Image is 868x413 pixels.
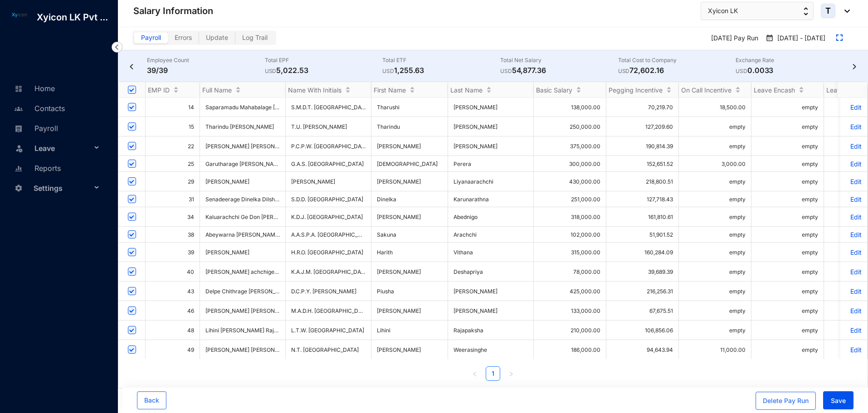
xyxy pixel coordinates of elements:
[448,156,534,172] td: Perera
[846,231,862,238] p: Edit
[205,346,295,353] span: [PERSON_NAME] [PERSON_NAME]
[371,207,448,227] td: [PERSON_NAME]
[679,340,751,360] td: 11,000.00
[205,214,351,220] span: Kaluarachchi Ge Don [PERSON_NAME] [PERSON_NAME]
[679,172,751,191] td: empty
[34,179,92,197] span: Settings
[679,262,751,282] td: empty
[766,34,774,43] img: payroll-calender.2a2848c9e82147e90922403bdc96c587.svg
[751,207,824,227] td: empty
[265,56,383,65] p: Total EPF
[144,396,159,405] span: Back
[679,282,751,301] td: empty
[679,227,751,243] td: empty
[448,282,534,301] td: [PERSON_NAME]
[679,97,751,117] td: 18,500.00
[534,340,606,360] td: 186,000.00
[286,340,371,360] td: N.T. [GEOGRAPHIC_DATA]
[12,164,61,173] a: Reports
[286,243,371,262] td: H.R.O. [GEOGRAPHIC_DATA]
[534,191,606,207] td: 251,000.00
[205,104,362,111] span: Saparamadu Mahabalage [PERSON_NAME] [PERSON_NAME]
[681,86,731,94] span: On Call Incentive
[751,82,824,98] th: Leave Encash
[286,172,371,191] td: [PERSON_NAME]
[606,227,679,243] td: 51,901.52
[12,104,65,113] a: Contacts
[704,31,762,46] p: [DATE] Pay Run
[763,396,809,405] div: Delete Pay Run
[205,249,249,256] span: [PERSON_NAME]
[751,243,824,262] td: empty
[846,142,862,150] p: Edit
[846,307,862,315] a: Edit
[133,5,213,17] p: Salary Information
[15,105,23,113] img: people-unselected.118708e94b43a90eceab.svg
[679,82,751,98] th: On Call Incentive
[701,2,814,20] button: Xyicon LK
[202,86,232,94] span: Full Name
[205,307,295,314] span: [PERSON_NAME] [PERSON_NAME]
[751,156,824,172] td: empty
[751,172,824,191] td: empty
[606,321,679,340] td: 106,856.06
[606,301,679,321] td: 67,675.51
[751,301,824,321] td: empty
[382,67,394,76] p: USD
[146,82,200,98] th: EMP ID
[679,156,751,172] td: 3,000.00
[486,366,500,381] li: 1
[205,143,340,150] span: [PERSON_NAME] [PERSON_NAME] [PERSON_NAME]
[448,117,534,136] td: [PERSON_NAME]
[448,207,534,227] td: Abednigo
[534,172,606,191] td: 430,000.00
[448,172,534,191] td: Liyanaarachchi
[846,195,862,203] a: Edit
[534,227,606,243] td: 102,000.00
[534,136,606,156] td: 375,000.00
[846,213,862,221] p: Edit
[146,156,200,172] td: 25
[286,117,371,136] td: T.U. [PERSON_NAME]
[286,156,371,172] td: G.A.S. [GEOGRAPHIC_DATA]
[751,117,824,136] td: empty
[371,172,448,191] td: [PERSON_NAME]
[606,136,679,156] td: 190,814.39
[371,97,448,117] td: Tharushi
[679,136,751,156] td: empty
[15,85,23,93] img: home-unselected.a29eae3204392db15eaf.svg
[606,97,679,117] td: 70,219.70
[500,56,618,65] p: Total Net Salary
[286,321,371,340] td: L.T.W. [GEOGRAPHIC_DATA]
[12,124,58,133] a: Payroll
[146,227,200,243] td: 38
[448,191,534,207] td: Karunarathna
[754,86,795,94] span: Leave Encash
[804,7,808,15] img: up-down-arrow.74152d26bf9780fbf563ca9c90304185.svg
[846,287,862,295] p: Edit
[286,227,371,243] td: A.A.S.P.A. [GEOGRAPHIC_DATA]
[206,34,228,41] span: Update
[286,207,371,227] td: K.D.J. [GEOGRAPHIC_DATA]
[242,34,268,41] span: Log Trail
[534,243,606,262] td: 315,000.00
[606,340,679,360] td: 94,643.94
[823,391,853,409] button: Save
[846,326,862,334] a: Edit
[751,191,824,207] td: empty
[265,65,383,76] p: 5,022.53
[382,65,500,76] p: 1,255.63
[382,56,500,65] p: Total ETF
[175,34,192,41] span: Errors
[7,158,107,178] li: Reports
[371,191,448,207] td: Dinelka
[146,117,200,136] td: 15
[371,321,448,340] td: Lihini
[141,34,161,41] span: Payroll
[751,340,824,360] td: empty
[751,282,824,301] td: empty
[146,301,200,321] td: 46
[846,160,862,168] a: Edit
